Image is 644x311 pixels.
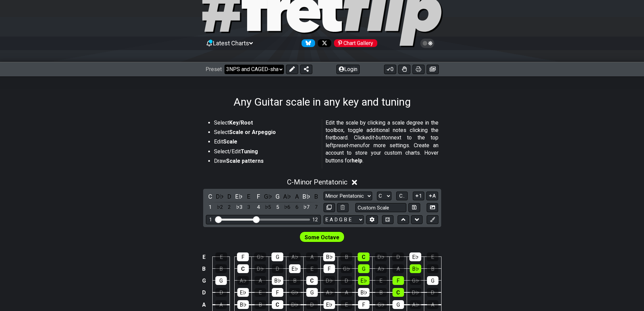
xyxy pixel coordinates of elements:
[229,119,253,126] strong: Key/Root
[427,288,438,297] div: D
[264,203,272,212] div: toggle scale degree
[375,252,387,261] div: D♭
[427,300,438,309] div: A
[398,215,409,224] button: Move up
[215,264,227,273] div: B
[254,203,263,212] div: toggle scale degree
[206,66,222,72] span: Preset
[358,300,369,309] div: F
[408,203,420,212] button: Store user defined scale
[237,276,249,285] div: A♭
[306,276,318,285] div: C
[302,203,311,212] div: toggle scale degree
[384,65,396,74] button: 0
[324,300,335,309] div: E♭
[312,203,320,212] div: toggle scale degree
[289,276,301,285] div: B
[289,300,301,309] div: D♭
[306,288,318,297] div: G
[324,276,335,285] div: D♭
[375,264,387,273] div: A♭
[410,300,421,309] div: A♭
[200,263,208,275] td: B
[229,129,276,135] strong: Scale or Arpeggio
[200,251,208,263] td: E
[223,138,237,145] strong: Scale
[326,119,438,164] p: Edit the scale by clicking a scale degree in the toolbox, toggle additional notes clicking the fr...
[214,119,317,129] li: Select
[206,215,321,224] div: Visible fret range
[340,252,352,261] div: B
[255,300,266,309] div: B
[255,288,266,297] div: E
[398,65,410,74] button: Toggle Dexterity for all fretkits
[237,252,249,261] div: F
[235,192,243,201] div: toggle pitch class
[235,203,243,212] div: toggle scale degree
[324,203,335,212] button: Copy
[410,288,421,297] div: D♭
[272,300,283,309] div: C
[315,39,331,47] a: Follow #fretflip at X
[427,252,438,261] div: E
[215,276,227,285] div: G
[392,276,404,285] div: F
[306,264,318,273] div: E
[382,215,393,224] button: Toggle horizontal chord view
[336,65,360,74] button: Login
[312,217,318,223] div: 12
[427,65,439,74] button: Create image
[392,288,404,297] div: C
[244,203,253,212] div: toggle scale degree
[225,203,234,212] div: toggle scale degree
[224,65,284,74] select: Preset
[213,40,249,47] span: Latest Charts
[289,288,301,297] div: G♭
[214,157,317,167] li: Draw
[312,192,320,201] div: toggle pitch class
[305,232,339,242] span: First enable full edit mode to edit
[392,300,404,309] div: G
[306,252,318,261] div: A
[299,39,315,47] a: Follow #fretflip at Bluesky
[237,300,249,309] div: B♭
[366,215,378,224] button: Edit Tuning
[200,287,208,299] td: D
[225,192,234,201] div: toggle pitch class
[323,252,335,261] div: B♭
[424,40,431,46] span: Toggle light / dark theme
[237,264,249,273] div: C
[306,300,318,309] div: D
[358,288,369,297] div: B♭
[271,252,283,261] div: G
[215,192,224,201] div: toggle pitch class
[209,217,212,223] div: 1
[358,252,369,261] div: C
[273,192,282,201] div: toggle pitch class
[226,158,264,164] strong: Scale patterns
[331,39,377,47] a: #fretflip at Pinterest
[324,288,335,297] div: A♭
[411,215,423,224] button: Move down
[287,178,348,186] span: C - Minor Pentatonic
[254,252,266,261] div: G♭
[206,203,215,212] div: toggle scale degree
[334,39,377,47] div: Chart Gallery
[409,252,421,261] div: E♭
[377,192,391,201] select: Tonic/Root
[412,65,425,74] button: Print
[334,142,363,149] em: preset-menu
[324,192,372,201] select: Scale
[215,300,227,309] div: A
[324,264,335,273] div: F
[324,215,364,224] select: Tuning
[410,276,421,285] div: G♭
[272,276,283,285] div: B♭
[365,134,391,141] em: edit-button
[254,192,263,201] div: toggle pitch class
[341,264,352,273] div: G♭
[358,264,369,273] div: G
[206,192,215,201] div: toggle pitch class
[427,215,438,224] button: First click edit preset to enable marker editing
[273,203,282,212] div: toggle scale degree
